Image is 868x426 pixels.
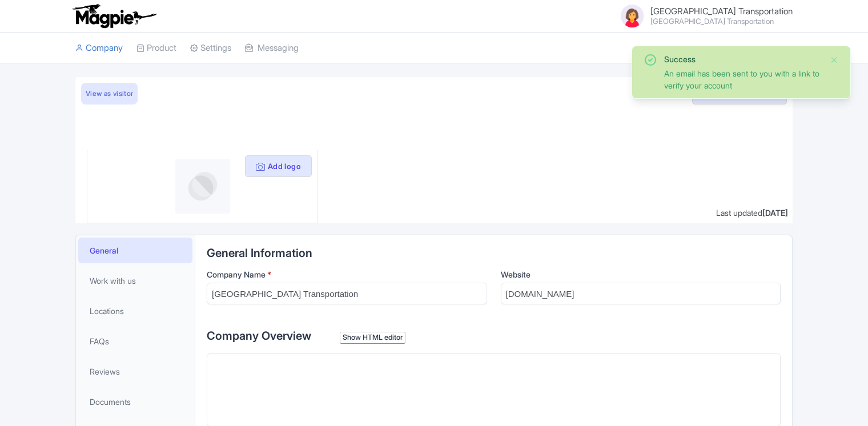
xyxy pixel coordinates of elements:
a: Product [136,33,176,64]
img: avatar_key_member-9c1dde93af8b07d7383eb8b5fb890c87.png [618,2,646,30]
span: Documents [90,396,131,408]
div: Success [664,53,821,65]
span: Company Name [207,270,266,279]
button: Close [830,53,839,67]
span: [GEOGRAPHIC_DATA] Transportation [650,6,793,17]
span: General [90,244,118,256]
span: Website [501,270,531,279]
div: Show HTML editor [340,332,405,344]
span: Reviews [90,365,120,377]
small: [GEOGRAPHIC_DATA] Transportation [650,18,793,25]
img: logo-ab69f6fb50320c5b225c76a69d11143b.png [70,3,158,29]
div: Last updated [716,207,788,219]
a: General [78,238,192,263]
h2: General Information [207,247,781,259]
span: Company Overview [207,329,311,343]
a: Company [75,33,123,64]
a: Documents [78,389,192,415]
a: View as visitor [81,83,138,105]
img: profile-logo-d1a8e230fb1b8f12adc913e4f4d7365c.png [175,159,230,214]
a: [GEOGRAPHIC_DATA] Transportation [GEOGRAPHIC_DATA] Transportation [612,2,793,30]
span: FAQs [90,335,109,347]
a: FAQs [78,328,192,354]
span: Work with us [90,275,136,287]
button: Add logo [245,155,312,177]
a: Locations [78,298,192,324]
a: Reviews [78,359,192,384]
div: An email has been sent to you with a link to verify your account [664,67,821,91]
a: Messaging [245,33,299,64]
span: Locations [90,305,124,317]
span: [DATE] [762,208,788,218]
a: Work with us [78,268,192,294]
a: Settings [190,33,231,64]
